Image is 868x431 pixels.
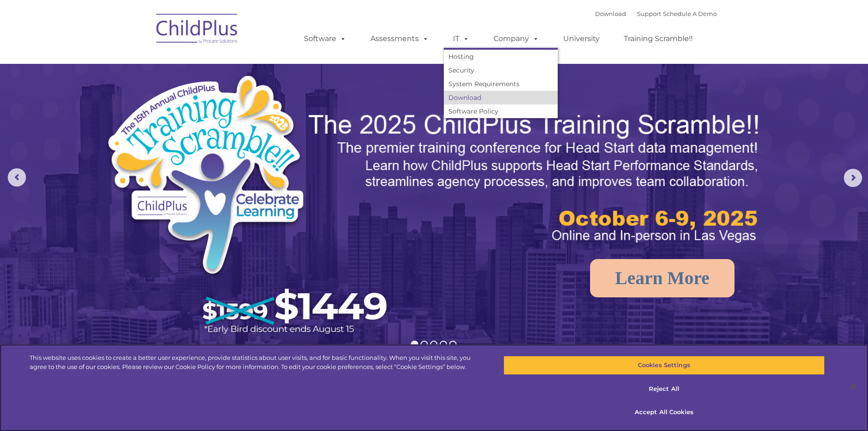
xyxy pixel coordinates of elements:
[444,50,558,63] a: Hosting
[637,10,661,17] a: Support
[503,403,825,422] button: Accept All Cookies
[444,63,558,77] a: Security
[152,7,243,53] img: ChildPlus by Procare Solutions
[361,30,438,48] a: Assessments
[615,30,702,48] a: Training Scramble!!
[554,30,609,48] a: University
[444,77,558,91] a: System Requirements
[843,377,863,397] button: Close
[295,30,355,48] a: Software
[595,10,717,17] font: |
[127,98,165,104] span: Phone number
[503,379,825,399] button: Reject All
[444,104,558,118] a: Software Policy
[595,10,626,17] a: Download
[30,353,478,371] div: This website uses cookies to create a better user experience, provide statistics about user visit...
[663,10,717,17] a: Schedule A Demo
[444,30,478,48] a: IT
[444,91,558,104] a: Download
[590,259,734,297] a: Learn More
[484,30,548,48] a: Company
[503,356,825,375] button: Cookies Settings
[127,60,154,67] span: Last name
